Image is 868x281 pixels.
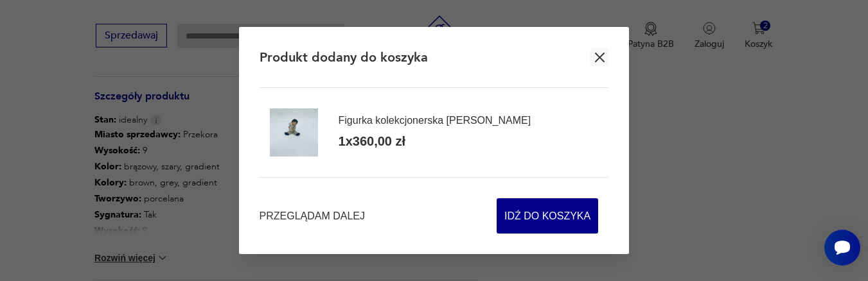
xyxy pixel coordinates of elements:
[497,198,599,234] button: Idź do koszyka
[824,230,860,266] iframe: Smartsupp widget button
[339,115,531,126] div: Figurka kolekcjonerska [PERSON_NAME]
[260,209,365,223] button: Przeglądam dalej
[504,199,590,233] span: Idź do koszyka
[339,133,406,150] div: 1 x 360,00 zł
[260,49,428,66] h2: Produkt dodany do koszyka
[270,108,318,157] img: Zdjęcie produktu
